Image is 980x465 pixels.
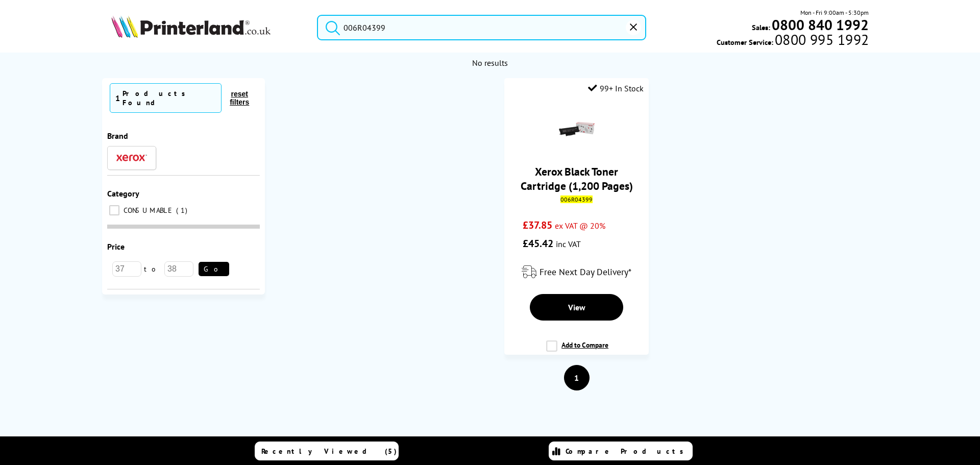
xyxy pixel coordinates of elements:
span: £45.42 [523,237,553,250]
span: View [568,302,585,312]
div: modal_delivery [509,258,644,286]
input: 38 [164,261,193,277]
a: Compare Products [549,442,693,460]
label: Add to Compare [546,340,608,360]
span: to [141,264,164,274]
span: 0800 995 1992 [773,35,869,44]
button: reset filters [222,89,257,107]
input: 37 [112,261,141,277]
b: 0800 840 1992 [772,15,869,34]
span: Customer Service: [717,35,869,47]
img: Printerland Logo [111,15,271,38]
input: CONSUMABLE 1 [109,205,119,215]
span: £37.85 [523,218,552,232]
div: 99+ In Stock [588,83,644,93]
img: Xerox-Std-BlackToner-006R04399-Small.gif [559,111,595,147]
span: CONSUMABLE [121,206,175,215]
span: 1 [115,93,120,103]
a: Printerland Logo [111,15,304,40]
span: Price [107,241,125,252]
a: 0800 840 1992 [770,20,869,30]
a: Recently Viewed (5) [255,442,399,460]
a: View [530,294,624,321]
span: 1 [176,206,190,215]
a: Xerox Black Toner Cartridge (1,200 Pages) [521,164,633,193]
span: Compare Products [566,447,689,456]
img: Xerox [116,154,147,161]
mark: 006R04399 [560,195,593,203]
span: Recently Viewed (5) [261,447,397,456]
span: Category [107,188,139,199]
input: Search pro [317,15,646,40]
span: Brand [107,131,128,141]
span: ex VAT @ 20% [555,221,605,231]
button: Go [199,262,229,276]
span: inc VAT [556,239,581,249]
span: Free Next Day Delivery* [540,266,631,278]
span: Mon - Fri 9:00am - 5:30pm [800,8,869,17]
div: No results [116,58,864,68]
div: Products Found [122,89,216,107]
span: Sales: [752,22,770,32]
